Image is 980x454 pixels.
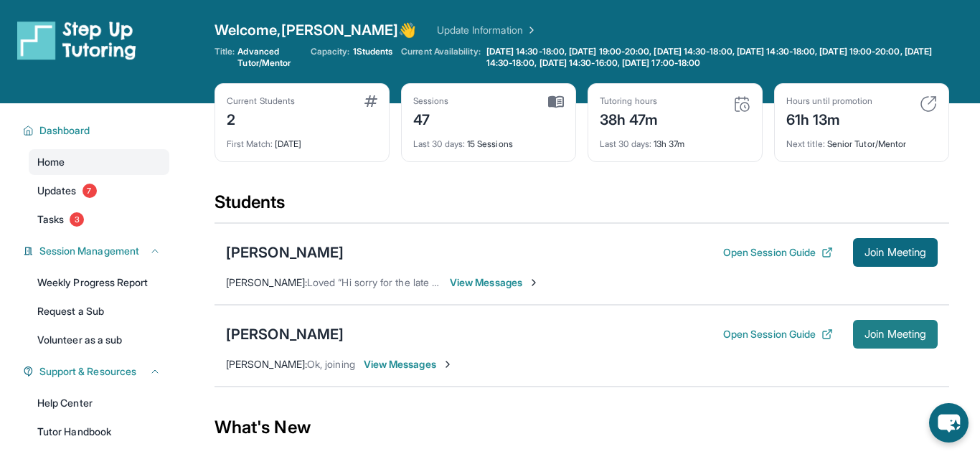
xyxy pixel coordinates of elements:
span: Title: [215,46,235,69]
span: Capacity: [311,46,350,57]
div: Sessions [413,95,449,107]
span: View Messages [450,275,540,290]
div: [PERSON_NAME] [226,324,344,344]
span: Join Meeting [864,248,926,257]
a: [DATE] 14:30-18:00, [DATE] 19:00-20:00, [DATE] 14:30-18:00, [DATE] 14:30-18:00, [DATE] 19:00-20:0... [484,46,949,69]
button: Join Meeting [853,320,938,349]
span: 1 Students [353,46,393,57]
span: Support & Resources [39,364,136,379]
button: Dashboard [34,123,161,138]
img: card [920,95,937,113]
span: 3 [70,212,84,227]
div: 38h 47m [600,107,659,130]
img: card [364,95,377,107]
div: 2 [227,107,295,130]
span: Loved “Hi sorry for the late reply I completely understan…” [307,276,570,288]
span: [PERSON_NAME] : [226,358,307,370]
div: [PERSON_NAME] [226,242,344,263]
span: [DATE] 14:30-18:00, [DATE] 19:00-20:00, [DATE] 14:30-18:00, [DATE] 14:30-18:00, [DATE] 19:00-20:0... [486,46,946,69]
span: Home [37,155,65,169]
a: Update Information [437,23,537,37]
span: Last 30 days : [413,138,465,149]
span: Welcome, [PERSON_NAME] 👋 [215,20,417,40]
a: Request a Sub [29,298,169,324]
img: Chevron-Right [442,359,453,370]
a: Volunteer as a sub [29,327,169,353]
div: Senior Tutor/Mentor [786,130,937,150]
span: Current Availability: [401,46,480,69]
div: [DATE] [227,130,377,150]
div: Current Students [227,95,295,107]
img: card [733,95,750,113]
span: [PERSON_NAME] : [226,276,307,288]
img: Chevron Right [523,23,537,37]
span: First Match : [227,138,273,149]
div: 13h 37m [600,130,750,150]
button: Open Session Guide [723,245,833,260]
span: Dashboard [39,123,90,138]
img: Chevron-Right [528,277,540,288]
button: Join Meeting [853,238,938,267]
span: Tasks [37,212,64,227]
span: Next title : [786,138,825,149]
div: 15 Sessions [413,130,564,150]
img: card [548,95,564,108]
button: Open Session Guide [723,327,833,341]
a: Updates7 [29,178,169,204]
div: 47 [413,107,449,130]
span: 7 [83,184,97,198]
a: Home [29,149,169,175]
span: Join Meeting [864,330,926,339]
a: Tutor Handbook [29,419,169,445]
span: Updates [37,184,77,198]
div: Hours until promotion [786,95,872,107]
div: 61h 13m [786,107,872,130]
button: chat-button [929,403,969,443]
span: Session Management [39,244,139,258]
span: Advanced Tutor/Mentor [237,46,302,69]
a: Weekly Progress Report [29,270,169,295]
div: Students [215,191,949,222]
span: View Messages [364,357,453,372]
span: Ok, joining [307,358,355,370]
div: Tutoring hours [600,95,659,107]
button: Support & Resources [34,364,161,379]
a: Help Center [29,390,169,416]
span: Last 30 days : [600,138,651,149]
img: logo [17,20,136,60]
button: Session Management [34,244,161,258]
a: Tasks3 [29,207,169,232]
